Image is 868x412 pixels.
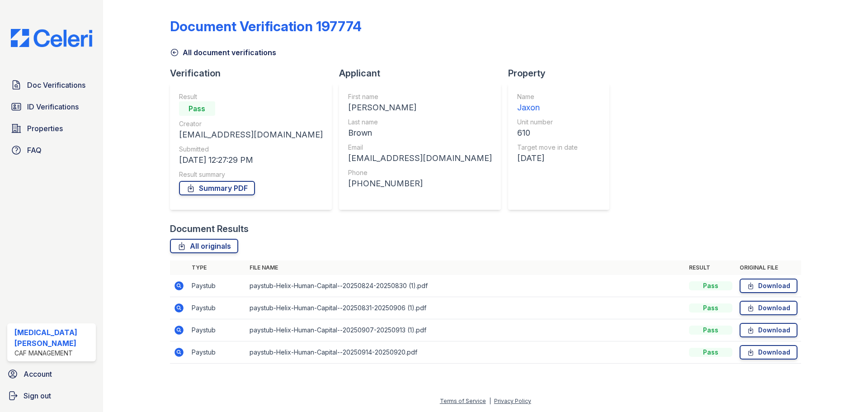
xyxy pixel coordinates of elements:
[517,118,578,127] div: Unit number
[170,18,362,34] div: Document Verification 197774
[179,119,323,128] div: Creator
[170,67,339,80] div: Verification
[494,398,531,404] a: Privacy Policy
[740,345,797,360] a: Download
[740,279,797,293] a: Download
[24,369,52,379] span: Account
[348,92,492,101] div: First name
[685,260,736,275] th: Result
[348,168,492,177] div: Phone
[27,145,42,156] span: FAQ
[4,387,99,405] a: Sign out
[689,303,732,313] div: Pass
[4,365,99,383] a: Account
[339,67,508,80] div: Applicant
[348,143,492,152] div: Email
[179,181,255,195] a: Summary PDF
[188,341,246,364] td: Paystub
[179,170,323,179] div: Result summary
[440,398,486,404] a: Terms of Service
[179,92,323,101] div: Result
[348,152,492,165] div: [EMAIL_ADDRESS][DOMAIN_NAME]
[7,141,96,159] a: FAQ
[740,301,797,315] a: Download
[14,327,92,349] div: [MEDICAL_DATA][PERSON_NAME]
[188,260,246,275] th: Type
[508,67,617,80] div: Property
[27,80,85,90] span: Doc Verifications
[348,177,492,190] div: [PHONE_NUMBER]
[348,118,492,127] div: Last name
[736,260,801,275] th: Original file
[517,127,578,139] div: 610
[179,145,323,154] div: Submitted
[179,154,323,166] div: [DATE] 12:27:29 PM
[188,319,246,341] td: Paystub
[170,47,276,58] a: All document verifications
[740,323,797,337] a: Download
[179,101,215,116] div: Pass
[179,128,323,141] div: [EMAIL_ADDRESS][DOMAIN_NAME]
[689,326,732,335] div: Pass
[689,281,732,290] div: Pass
[517,101,578,114] div: Jaxon
[24,390,51,401] span: Sign out
[689,348,732,357] div: Pass
[170,239,238,253] a: All originals
[348,101,492,114] div: [PERSON_NAME]
[517,92,578,101] div: Name
[27,101,79,112] span: ID Verifications
[246,319,685,341] td: paystub-Helix-Human-Capital--20250907-20250913 (1).pdf
[246,297,685,319] td: paystub-Helix-Human-Capital--20250831-20250906 (1).pdf
[246,341,685,364] td: paystub-Helix-Human-Capital--20250914-20250920.pdf
[348,127,492,139] div: Brown
[27,123,63,134] span: Properties
[14,349,92,358] div: CAF Management
[188,297,246,319] td: Paystub
[517,143,578,152] div: Target move in date
[246,260,685,275] th: File name
[246,275,685,297] td: paystub-Helix-Human-Capital--20250824-20250830 (1).pdf
[188,275,246,297] td: Paystub
[489,398,491,404] div: |
[7,76,96,94] a: Doc Verifications
[170,223,249,235] div: Document Results
[517,152,578,165] div: [DATE]
[4,29,99,47] img: CE_Logo_Blue-a8612792a0a2168367f1c8372b55b34899dd931a85d93a1a3d3e32e68fde9ad4.png
[7,98,96,116] a: ID Verifications
[7,119,96,137] a: Properties
[517,92,578,114] a: Name Jaxon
